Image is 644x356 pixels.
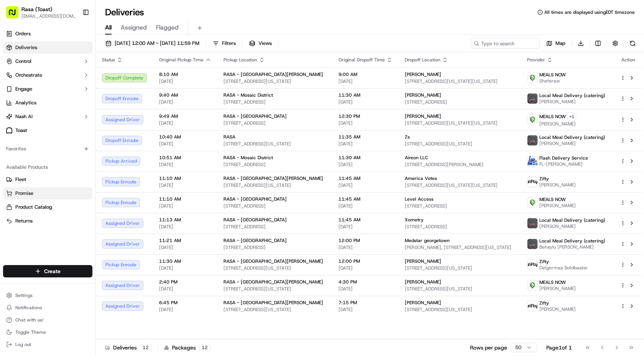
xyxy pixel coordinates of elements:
span: Local Meal Delivery (catering) [539,92,605,99]
span: Zifty [539,176,549,182]
span: [DATE] [159,286,211,292]
div: Available Products [3,161,92,173]
span: Zifty [539,300,549,306]
span: [STREET_ADDRESS] [223,120,326,126]
span: [PERSON_NAME] [405,92,441,98]
span: Local Meal Delivery (catering) [539,217,605,223]
span: [STREET_ADDRESS][US_STATE] [223,141,326,147]
span: [STREET_ADDRESS][US_STATE] [223,286,326,292]
a: 💻API Documentation [62,148,126,162]
span: Pylon [76,170,93,175]
span: Provider [527,57,545,63]
span: Toggle Theme [15,329,46,335]
span: RASA - [GEOGRAPHIC_DATA][PERSON_NAME] [223,71,323,77]
span: [DATE] [159,224,211,230]
span: [STREET_ADDRESS] [405,99,515,105]
span: 4:30 PM [338,279,393,285]
button: Log out [3,339,92,350]
span: [STREET_ADDRESS][US_STATE] [405,286,515,292]
span: Zifty [539,259,549,265]
button: Rasa (Toast)[EMAIL_ADDRESS][DOMAIN_NAME] [3,3,79,21]
img: zifty-logo-trans-sq.png [527,177,537,187]
span: [PERSON_NAME] [539,306,576,312]
span: Create [44,267,61,275]
span: 11:45 AM [338,217,393,223]
img: Nash [8,8,23,23]
span: [STREET_ADDRESS][US_STATE] [223,307,326,313]
button: Map [543,38,569,49]
button: Toggle Theme [3,327,92,338]
span: 6:45 PM [159,300,211,306]
span: Aireon LLC [405,155,428,161]
a: Deliveries [3,41,92,54]
span: America Votes [405,175,437,181]
span: Fleet [15,176,26,183]
button: Fleet [3,173,92,186]
span: [DATE] [338,286,393,292]
div: Favorites [3,143,92,155]
span: [STREET_ADDRESS] [405,224,515,230]
span: [DATE] [338,307,393,313]
div: Packages [164,344,210,351]
span: dlafontant [24,119,48,125]
span: [DATE] [159,307,211,313]
span: 8:10 AM [159,71,211,77]
a: Analytics [3,97,92,109]
a: Toast [3,124,92,137]
span: 9:00 AM [338,71,393,77]
div: Page 1 of 1 [546,344,572,351]
span: Notifications [15,305,42,311]
span: Delgermaa Boldbaatar [539,265,588,271]
span: 2:40 PM [159,279,211,285]
span: [DATE] [159,162,211,168]
span: RASA - [GEOGRAPHIC_DATA] [223,237,287,244]
div: 12 [199,344,210,351]
p: Welcome 👋 [8,31,140,43]
span: [DATE] [159,141,211,147]
button: [DATE] 12:00 AM - [DATE] 11:59 PM [102,38,203,49]
a: 📗Knowledge Base [5,148,62,162]
span: [PERSON_NAME] [405,258,441,264]
span: [STREET_ADDRESS] [223,162,326,168]
div: 💻 [65,152,71,158]
img: Toast logo [6,127,12,133]
span: Pickup Location [223,57,257,63]
span: RASA - Mosaic District [223,155,273,161]
button: Settings [3,290,92,301]
span: FL-[PERSON_NAME] [539,161,588,167]
span: Control [15,58,31,65]
input: Type to search [471,38,540,49]
div: We're available if you need us! [34,81,105,87]
span: [DATE] [338,120,393,126]
button: Filters [209,38,239,49]
span: RASA [223,134,235,140]
span: RASA - [GEOGRAPHIC_DATA][PERSON_NAME] [223,258,323,264]
span: 11:10 AM [159,175,211,181]
span: [DATE] [53,119,69,125]
span: Nash AI [15,113,33,120]
span: Sheferaw [539,78,566,84]
span: [STREET_ADDRESS][US_STATE][US_STATE] [405,182,515,188]
span: [DATE] [159,99,211,105]
span: Deliveries [15,44,37,51]
span: Filters [222,40,236,47]
button: Promise [3,187,92,199]
button: Views [246,38,275,49]
span: [DATE] [338,203,393,209]
span: Behaylu [PERSON_NAME] [539,244,605,250]
div: Start new chat [34,73,126,81]
span: Xometry [405,217,424,223]
div: Deliveries [105,344,151,351]
a: Promise [6,190,89,197]
button: Refresh [627,38,638,49]
span: [DATE] [338,78,393,84]
span: [DATE] [338,162,393,168]
span: Knowledge Base [15,151,59,158]
img: zifty-logo-trans-sq.png [527,301,537,311]
span: RASA - [GEOGRAPHIC_DATA][PERSON_NAME] [223,175,323,181]
span: Original Dropoff Time [338,57,385,63]
span: 11:10 AM [159,196,211,202]
span: [STREET_ADDRESS][US_STATE][US_STATE] [405,120,515,126]
span: Log out [15,341,31,348]
span: [STREET_ADDRESS][US_STATE] [223,265,326,271]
